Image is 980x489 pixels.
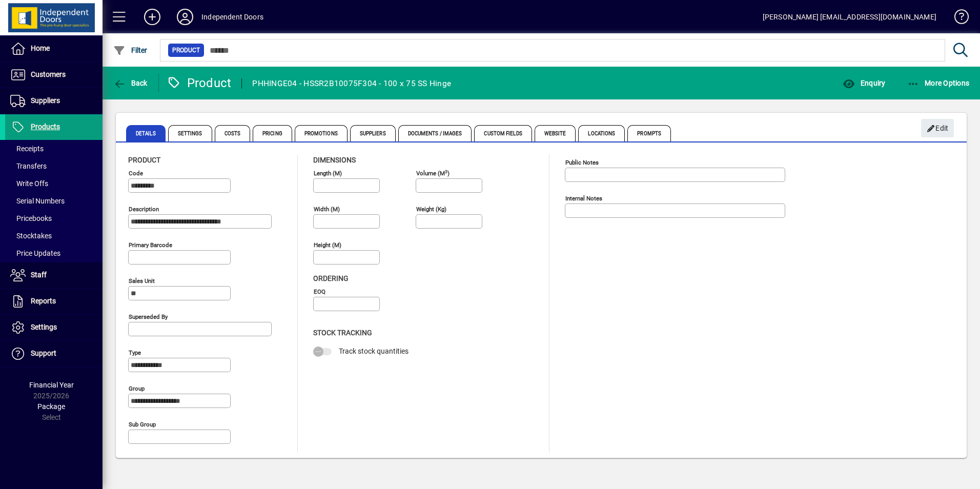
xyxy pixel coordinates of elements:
button: More Options [905,74,972,92]
span: Transfers [10,162,47,170]
a: Write Offs [5,175,103,192]
span: Custom Fields [474,125,532,141]
div: Independent Doors [201,9,263,25]
a: Price Updates [5,244,103,262]
span: Track stock quantities [339,347,409,355]
span: Edit [927,120,949,137]
span: Financial Year [29,381,74,389]
a: Home [5,36,103,62]
mat-label: Weight (Kg) [416,206,446,213]
button: Back [111,74,150,92]
span: Suppliers [31,96,60,105]
span: Serial Numbers [10,197,65,205]
mat-label: EOQ [314,288,325,295]
mat-label: Type [129,349,141,356]
button: Enquiry [840,74,888,92]
span: Costs [215,125,251,141]
a: Stocktakes [5,227,103,244]
span: Write Offs [10,179,48,188]
a: Knowledge Base [947,2,967,35]
span: Product [128,156,160,164]
span: Prompts [627,125,671,141]
span: Support [31,349,56,357]
a: Pricebooks [5,210,103,227]
span: Reports [31,297,56,305]
mat-label: Description [129,206,159,213]
span: Back [113,79,148,87]
span: Settings [168,125,212,141]
span: More Options [907,79,970,87]
mat-label: Width (m) [314,206,340,213]
mat-label: Public Notes [565,159,599,166]
span: Locations [578,125,625,141]
mat-label: Internal Notes [565,195,602,202]
button: Filter [111,41,150,59]
mat-label: Sub group [129,421,156,428]
span: Stock Tracking [313,329,372,337]
span: Package [37,402,65,411]
span: Staff [31,271,47,279]
app-page-header-button: Back [103,74,159,92]
span: Suppliers [350,125,396,141]
span: Documents / Images [398,125,472,141]
a: Serial Numbers [5,192,103,210]
a: Transfers [5,157,103,175]
sup: 3 [445,169,447,174]
mat-label: Code [129,170,143,177]
span: Dimensions [313,156,356,164]
div: Product [167,75,232,91]
mat-label: Length (m) [314,170,342,177]
span: Products [31,123,60,131]
span: Customers [31,70,66,78]
mat-label: Group [129,385,145,392]
span: Details [126,125,166,141]
mat-label: Height (m) [314,241,341,249]
span: Filter [113,46,148,54]
div: [PERSON_NAME] [EMAIL_ADDRESS][DOMAIN_NAME] [763,9,936,25]
mat-label: Sales unit [129,277,155,284]
a: Customers [5,62,103,88]
span: Enquiry [843,79,885,87]
span: Pricing [253,125,292,141]
mat-label: Primary barcode [129,241,172,249]
a: Staff [5,262,103,288]
span: Price Updates [10,249,60,257]
span: Stocktakes [10,232,52,240]
button: Profile [169,8,201,26]
a: Receipts [5,140,103,157]
button: Add [136,8,169,26]
a: Suppliers [5,88,103,114]
button: Edit [921,119,954,137]
span: Promotions [295,125,348,141]
mat-label: Superseded by [129,313,168,320]
span: Website [535,125,576,141]
mat-label: Volume (m ) [416,170,450,177]
span: Receipts [10,145,44,153]
span: Settings [31,323,57,331]
a: Support [5,341,103,366]
span: Home [31,44,50,52]
a: Reports [5,289,103,314]
span: Pricebooks [10,214,52,222]
span: Ordering [313,274,349,282]
span: Product [172,45,200,55]
a: Settings [5,315,103,340]
div: PHHINGE04 - HSSR2B10075F304 - 100 x 75 SS Hinge [252,75,451,92]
